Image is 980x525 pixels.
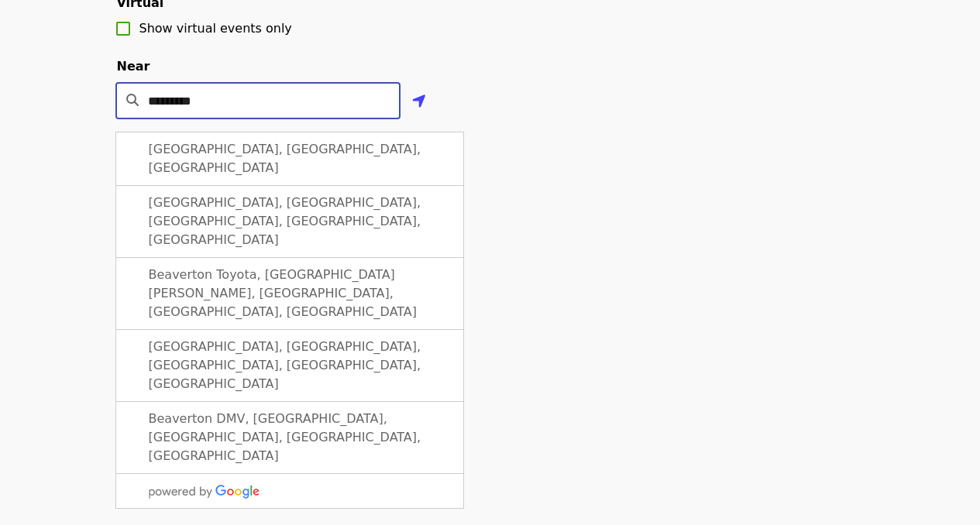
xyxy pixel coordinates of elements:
span: [GEOGRAPHIC_DATA], [GEOGRAPHIC_DATA], [GEOGRAPHIC_DATA], [GEOGRAPHIC_DATA], [GEOGRAPHIC_DATA] [149,195,421,247]
span: Beaverton Toyota, [GEOGRAPHIC_DATA][PERSON_NAME], [GEOGRAPHIC_DATA], [GEOGRAPHIC_DATA], [GEOGRAPH... [149,267,418,319]
button: Use my location [401,84,438,121]
input: Location [148,82,401,119]
span: Near [117,59,150,74]
span: [GEOGRAPHIC_DATA], [GEOGRAPHIC_DATA], [GEOGRAPHIC_DATA], [GEOGRAPHIC_DATA], [GEOGRAPHIC_DATA] [149,339,421,391]
span: Beaverton DMV, [GEOGRAPHIC_DATA], [GEOGRAPHIC_DATA], [GEOGRAPHIC_DATA], [GEOGRAPHIC_DATA] [149,411,421,463]
span: Show virtual events only [139,21,292,36]
img: Powered by Google [149,485,260,499]
i: location-arrow icon [412,92,426,111]
i: search icon [126,93,139,108]
span: [GEOGRAPHIC_DATA], [GEOGRAPHIC_DATA], [GEOGRAPHIC_DATA] [149,142,421,175]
